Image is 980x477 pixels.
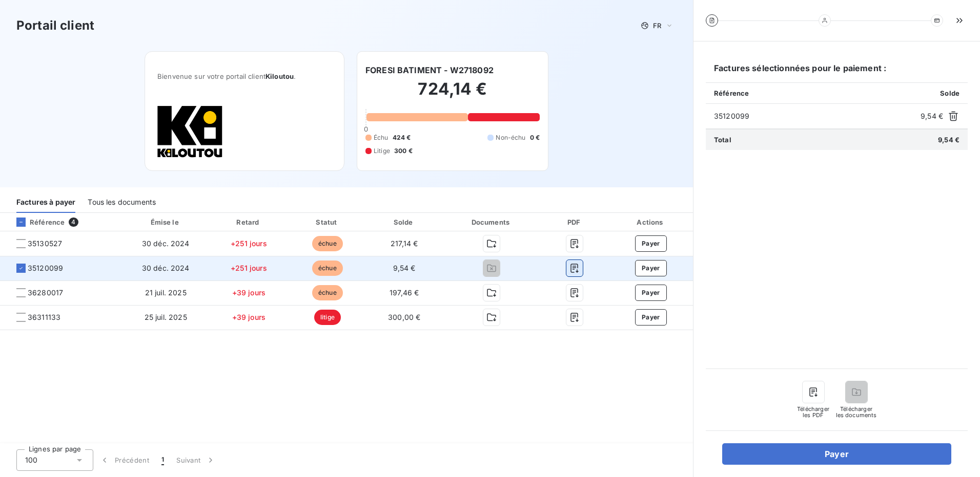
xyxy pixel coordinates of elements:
span: 36311133 [28,312,60,322]
span: 9,54 € [938,136,959,144]
button: Précédent [93,449,155,471]
span: 25 juil. 2025 [145,313,187,321]
button: 1 [155,449,170,471]
span: 9,54 € [393,264,416,272]
span: 30 déc. 2024 [142,239,190,248]
span: 100 [25,455,37,465]
div: Émise le [125,217,207,227]
span: Échu [374,133,389,142]
span: 0 € [530,133,540,142]
span: 4 [69,218,78,227]
div: Solde [369,217,440,227]
img: Company logo [157,105,223,158]
button: Payer [635,260,667,276]
span: Total [714,136,731,144]
button: Payer [722,443,951,465]
span: 21 juil. 2025 [145,288,187,297]
div: Documents [444,217,539,227]
span: Non-échu [496,133,525,142]
span: 300,00 € [388,313,420,321]
span: Référence [714,89,749,97]
div: Retard [211,217,287,227]
span: échue [312,236,343,251]
span: 197,46 € [390,288,419,297]
div: Tous les documents [88,191,156,213]
span: 1 [161,455,164,465]
h3: Portail client [16,16,94,35]
span: +39 jours [232,288,266,297]
span: Kiloutou [266,72,294,80]
span: Solde [940,89,959,97]
span: échue [312,285,343,300]
div: PDF [543,217,607,227]
span: 36280017 [28,288,63,298]
span: +251 jours [231,264,267,272]
button: Suivant [170,449,222,471]
h6: FORESI BATIMENT - W2718092 [365,64,494,76]
h6: Factures sélectionnées pour le paiement : [706,62,968,82]
span: FR [653,21,661,30]
span: 0 [364,125,368,133]
span: 30 déc. 2024 [142,264,190,272]
span: 300 € [394,146,413,156]
span: 217,14 € [391,239,418,248]
span: 35130527 [28,238,62,249]
span: 35120099 [28,263,63,273]
div: Statut [291,217,364,227]
div: Factures à payer [16,191,75,213]
h2: 724,14 € [365,79,540,110]
button: Payer [635,285,667,301]
span: +39 jours [232,313,266,321]
span: Litige [374,146,390,156]
div: Référence [8,218,65,227]
button: Payer [635,309,667,326]
span: Télécharger les documents [836,406,877,418]
span: litige [314,310,341,325]
div: Actions [611,217,691,227]
span: 424 € [393,133,411,142]
span: échue [312,261,343,276]
span: 9,54 € [921,111,943,121]
button: Payer [635,235,667,252]
span: Bienvenue sur votre portail client . [157,72,332,80]
span: 35120099 [714,111,916,121]
span: Télécharger les PDF [797,406,830,418]
span: +251 jours [231,239,267,248]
